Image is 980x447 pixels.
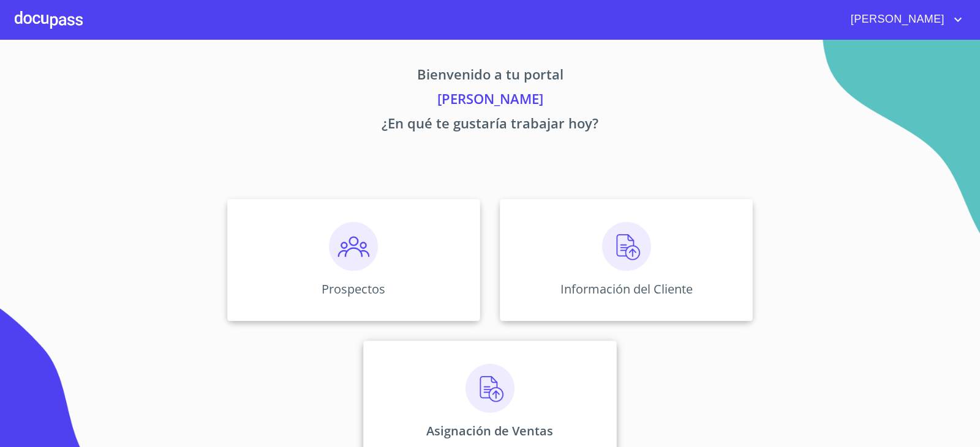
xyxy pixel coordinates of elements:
[466,364,514,413] img: carga.png
[113,64,867,89] p: Bienvenido a tu portal
[426,423,553,439] p: Asignación de Ventas
[113,113,867,138] p: ¿En qué te gustaría trabajar hoy?
[842,10,951,29] span: [PERSON_NAME]
[842,10,965,29] button: account of current user
[329,222,378,271] img: prospectos.png
[322,281,385,297] p: Prospectos
[602,222,651,271] img: carga.png
[113,89,867,113] p: [PERSON_NAME]
[560,281,693,297] p: Información del Cliente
